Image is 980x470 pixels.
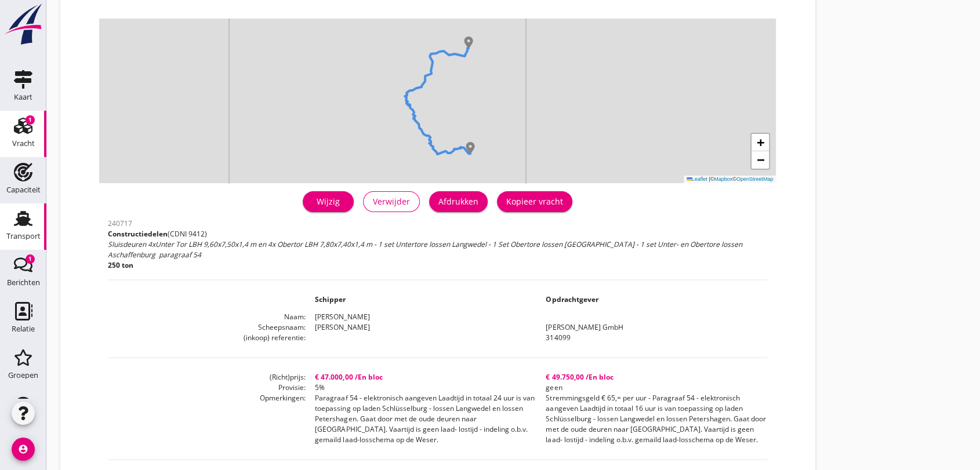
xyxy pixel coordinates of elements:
[108,229,767,239] p: (CDNI 9412)
[26,254,35,264] div: 1
[463,37,474,48] img: Marker
[306,294,536,305] dd: Schipper
[306,312,767,322] dd: [PERSON_NAME]
[12,438,35,461] i: account_circle
[757,152,764,167] span: −
[752,151,769,169] a: Zoom out
[363,191,420,212] button: Verwijder
[108,312,306,322] dt: Naam
[757,135,764,150] span: +
[536,372,767,382] dd: € 49.750,00 /En bloc
[108,322,306,333] dt: Scheepsnaam
[736,176,774,182] a: OpenStreetMap
[26,115,35,125] div: 1
[306,382,536,393] dd: 5%
[306,372,536,382] dd: € 47.000,00 /En bloc
[709,176,710,182] span: |
[714,176,732,182] a: Mapbox
[14,93,32,101] div: Kaart
[108,239,744,260] span: Sluisdeuren 4xUnter Tor LBH 9,60x7,50x1,4 m en 4x Obertor LBH 7,80x7,40x1,4 m - 1 set Untertore l...
[536,294,767,305] dd: Opdrachtgever
[8,371,38,379] div: Groepen
[536,382,767,393] dd: geen
[108,333,306,343] dt: (inkoop) referentie
[506,195,563,207] div: Kopieer vracht
[12,325,35,333] div: Relatie
[306,322,536,333] dd: [PERSON_NAME]
[684,176,776,183] div: © ©
[108,260,767,271] p: 250 ton
[536,393,767,445] dd: Stremmingsgeld € 65,= per uur - Paragraaf 54 - elektronisch aangeven Laadtijd in totaal 16 uur is...
[429,191,488,212] button: Afdrukken
[312,195,344,207] div: Wijzig
[108,372,306,382] dt: (Richt)prijs
[303,191,354,212] a: Wijzig
[6,186,41,194] div: Capaciteit
[497,191,572,212] button: Kopieer vracht
[7,279,40,286] div: Berichten
[108,218,132,228] span: 240717
[306,393,536,445] dd: Paragraaf 54 - elektronisch aangeven Laadtijd in totaal 24 uur is van toepassing op laden Schlüss...
[464,142,476,154] img: Marker
[536,322,767,333] dd: [PERSON_NAME] GmbH
[12,140,35,147] div: Vracht
[438,195,478,207] div: Afdrukken
[6,232,41,240] div: Transport
[373,195,410,207] div: Verwijder
[108,393,306,445] dt: Opmerkingen
[108,382,306,393] dt: Provisie
[2,3,44,46] img: logo-small.a267ee39.svg
[536,333,767,343] dd: 314099
[108,229,168,239] span: Constructiedelen
[687,176,707,182] a: Leaflet
[752,134,769,151] a: Zoom in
